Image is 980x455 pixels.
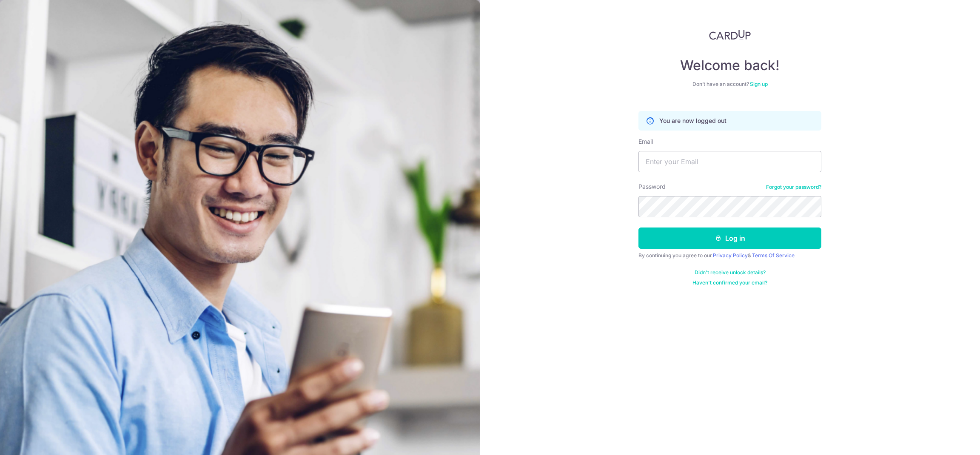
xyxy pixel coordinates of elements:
[752,252,795,259] a: Terms Of Service
[709,30,751,40] img: CardUp Logo
[638,182,666,191] label: Password
[692,279,767,286] a: Haven't confirmed your email?
[750,81,768,87] a: Sign up
[638,227,821,249] button: Log in
[695,269,766,276] a: Didn't receive unlock details?
[659,117,726,125] p: You are now logged out
[766,184,821,191] a: Forgot your password?
[638,252,821,259] div: By continuing you agree to our &
[713,252,748,259] a: Privacy Policy
[638,137,653,146] label: Email
[638,151,821,172] input: Enter your Email
[638,57,821,74] h4: Welcome back!
[638,81,821,88] div: Don’t have an account?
